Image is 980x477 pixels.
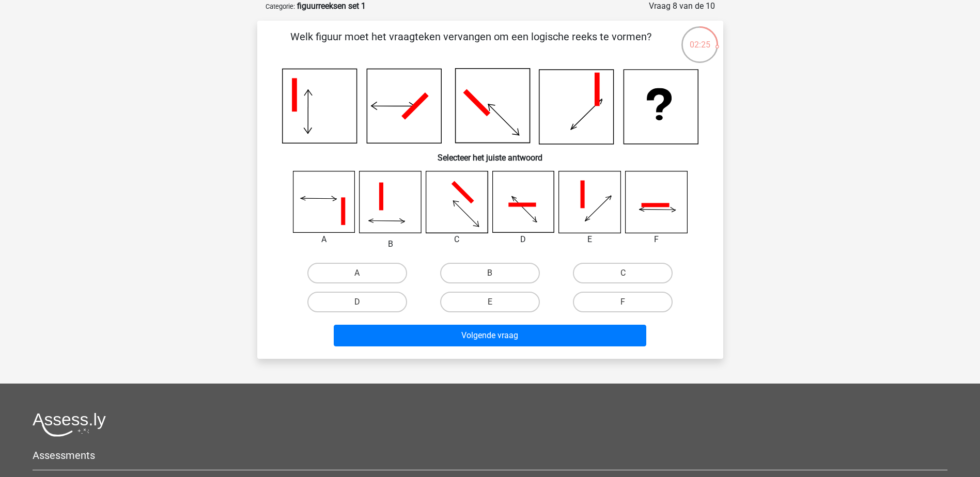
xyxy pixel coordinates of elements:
div: F [617,233,695,246]
div: B [351,238,429,250]
button: Volgende vraag [334,325,646,346]
label: A [307,263,407,283]
label: D [307,292,407,312]
p: Welk figuur moet het vraagteken vervangen om een logische reeks te vormen? [274,29,668,60]
small: Categorie: [266,3,295,10]
h5: Assessments [33,449,947,462]
div: 02:25 [680,25,719,51]
div: C [418,233,496,246]
label: E [440,292,540,312]
strong: figuurreeksen set 1 [297,1,366,11]
h6: Selecteer het juiste antwoord [274,145,707,163]
label: F [573,292,673,312]
label: C [573,263,673,283]
img: Assessly logo [33,412,106,437]
div: D [485,233,563,246]
div: A [285,233,363,246]
label: B [440,263,540,283]
div: E [551,233,629,246]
